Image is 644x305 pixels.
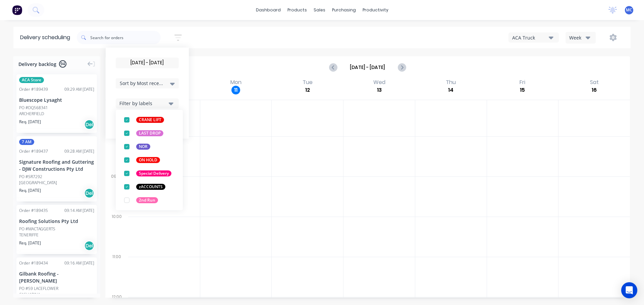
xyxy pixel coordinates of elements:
div: [GEOGRAPHIC_DATA] [19,180,94,186]
div: CASUARINA [19,292,94,298]
div: Mon [228,79,244,86]
div: Del [84,188,94,198]
div: products [284,5,310,15]
div: 09:28 AM [DATE] [64,148,94,154]
div: Fri [518,79,527,86]
span: Req. [DATE] [19,187,41,194]
div: NOR [136,144,150,150]
button: ACA Truck [508,32,559,43]
span: 94 [59,60,66,68]
div: TENERIFFE [19,232,94,238]
div: 13 [375,86,384,94]
div: Del [84,241,94,251]
div: PO #DQ568341 [19,105,48,111]
div: 09:16 AM [DATE] [64,260,94,266]
span: Delivery backlog [18,61,56,68]
div: Sat [588,79,601,86]
div: Order # 189437 [19,148,48,154]
span: Req. [DATE] [19,240,41,246]
div: Order # 189434 [19,260,48,266]
div: Week [569,34,589,41]
span: Sort by Most recent [120,80,163,87]
div: Gilbank Roofing - [PERSON_NAME] [19,270,94,284]
span: MC [626,7,632,13]
div: 11:00 [105,253,128,293]
span: 7 AM [19,139,34,145]
input: Required Date [116,58,178,68]
div: 14 [446,86,455,94]
div: Order # 189439 [19,86,48,92]
div: CRANE LIFT [136,117,164,123]
span: Req. [DATE] [19,119,41,125]
div: PO #SR7292 [19,174,42,180]
div: 10:00 [105,213,128,253]
button: Filter by labels [116,98,179,108]
div: sales [310,5,329,15]
button: Week [566,32,596,44]
div: 09:00 [105,172,128,213]
div: Tue [301,79,315,86]
input: Search for orders [90,31,161,44]
div: ACA Truck [512,34,549,41]
div: ON HOLD [136,157,160,163]
div: purchasing [329,5,359,15]
div: 12 [303,86,312,94]
div: Special Delivery [136,170,171,176]
div: Filter by labels [119,100,167,107]
div: PO #59 LACEFLOWER [19,286,58,292]
a: dashboard [253,5,284,15]
div: PO #MACTAGGERTS [19,226,55,232]
div: Bluescope Lysaght [19,96,94,103]
div: 09:29 AM [DATE] [64,86,94,92]
div: Roofing Solutions Pty Ltd [19,218,94,225]
img: Factory [12,5,22,15]
div: zACCOUNTS [136,184,165,190]
div: 09:14 AM [DATE] [64,208,94,214]
div: ARCHERFIELD [19,111,94,117]
span: ACA Store [19,77,44,83]
div: LAST DROP [136,130,163,136]
div: 08:00 [105,132,128,172]
div: Signature Roofing and Guttering - DJW Constructions Pty Ltd [19,158,94,172]
div: Order # 189435 [19,208,48,214]
div: 11 [231,86,240,94]
div: 2nd Run [136,197,158,203]
div: Delivery scheduling [13,27,77,48]
div: 16 [590,86,599,94]
div: 15 [518,86,527,94]
div: Thu [444,79,458,86]
div: Del [84,120,94,130]
div: Open Intercom Messenger [621,282,637,298]
div: productivity [359,5,392,15]
div: Wed [371,79,387,86]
